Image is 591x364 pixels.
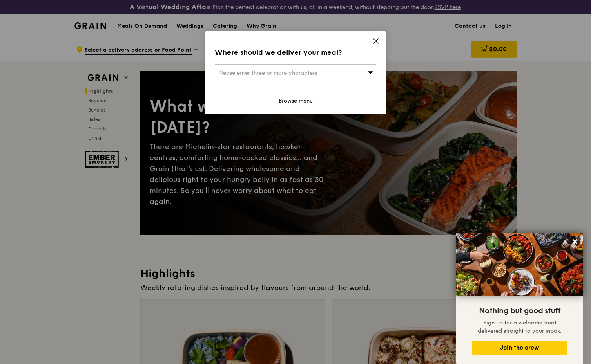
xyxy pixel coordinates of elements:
[472,341,567,355] button: Join the crew
[218,70,317,76] span: Please enter three or more characters
[569,235,581,248] button: Close
[456,233,583,296] img: DSC07876-Edit02-Large.jpeg
[279,97,313,105] a: Browse menu
[215,47,376,58] div: Where should we deliver your meal?
[478,319,562,334] span: Sign up for a welcome treat delivered straight to your inbox.
[479,306,560,315] span: Nothing but good stuff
